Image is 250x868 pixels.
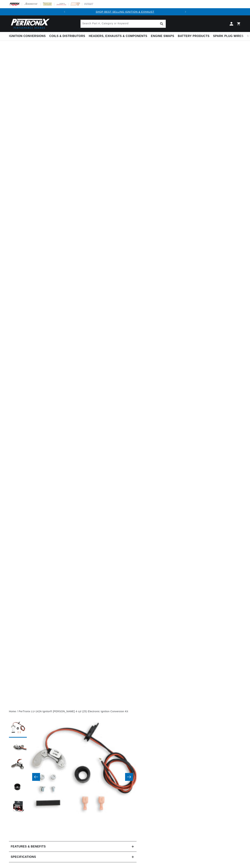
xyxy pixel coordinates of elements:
[125,773,133,781] button: Slide right
[9,779,27,797] button: Load image 4 in gallery view
[89,34,147,38] span: Headers, Exhausts & Components
[9,709,241,713] nav: breadcrumbs
[9,34,46,38] span: Ignition Conversions
[211,32,245,40] summary: Spark Plug Wires
[96,10,154,13] a: SHOP BEST SELLING IGNITION & EXHAUST
[68,10,182,14] div: 1 of 2
[32,773,40,781] button: Slide left
[19,709,128,713] a: PerTronix LU-142A Ignitor® [PERSON_NAME] 4 cyl (25) Electronic Ignition Conversion Kit
[9,759,27,777] button: Load image 3 in gallery view
[11,855,36,859] h2: Specifications
[49,34,85,38] span: Coils & Distributors
[11,844,46,849] h2: Features & Benefits
[48,32,87,40] summary: Coils & Distributors
[9,18,50,30] img: Pertronix
[151,34,174,38] span: Engine Swaps
[176,32,211,40] summary: Battery Products
[68,10,182,14] div: Announcement
[61,8,68,15] button: Translation missing: en.sections.announcements.previous_announcement
[9,841,137,852] summary: Features & Benefits
[9,32,48,40] summary: Ignition Conversions
[9,709,16,713] a: Home
[81,20,166,28] input: Search Part #, Category or Keyword
[178,34,209,38] span: Battery Products
[9,852,137,862] summary: Specifications
[182,8,189,15] button: Translation missing: en.sections.announcements.next_announcement
[9,798,27,816] button: Load image 5 in gallery view
[87,32,149,40] summary: Headers, Exhausts & Components
[9,720,27,738] button: Load image 1 in gallery view
[213,34,243,38] span: Spark Plug Wires
[9,739,27,757] button: Load image 2 in gallery view
[149,32,176,40] summary: Engine Swaps
[9,720,137,834] media-gallery: Gallery Viewer
[158,20,166,28] button: Search Part #, Category or Keyword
